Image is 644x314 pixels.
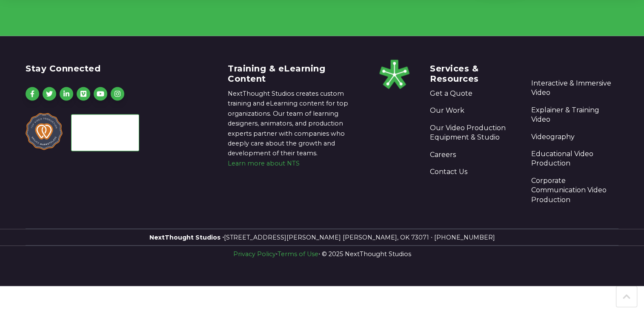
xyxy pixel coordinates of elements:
[430,123,518,143] a: Our Video Production Equipment & Studio
[430,167,518,177] a: Contact Us
[531,176,619,205] a: Corporate Communication Video Production
[430,89,518,181] div: Navigation Menu
[531,79,619,209] div: Navigation Menu
[78,125,132,151] iframe: [object Object]1
[430,106,518,115] a: Our Work
[149,234,224,241] strong: NextThought Studios ⋅
[228,90,348,157] span: NextThought Studios creates custom training and eLearning content for top organizations. Our team...
[531,79,619,98] a: Interactive & Immersive Video
[379,60,409,89] img: footer-logo
[233,250,276,258] a: Privacy Policy
[430,89,518,98] a: Get a Quote
[228,160,300,167] a: Learn more about NTS
[531,132,619,142] a: Videography
[26,249,618,259] p: ⋅ ⋅ © 2025 NextThought Studios
[278,250,318,258] a: Terms of Use
[228,63,366,84] h4: Training & eLearning Content
[430,63,518,84] h4: Services & Resources
[531,106,619,125] a: Explainer & Training Video
[149,234,495,241] a: NextThought Studios ⋅[STREET_ADDRESS][PERSON_NAME] [PERSON_NAME], OK 73071 ⋅ [PHONE_NUMBER]
[26,63,214,74] h4: Stay Connected
[26,113,63,150] img: top video production
[531,149,619,168] a: Educational Video Production
[430,150,518,160] a: Careers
